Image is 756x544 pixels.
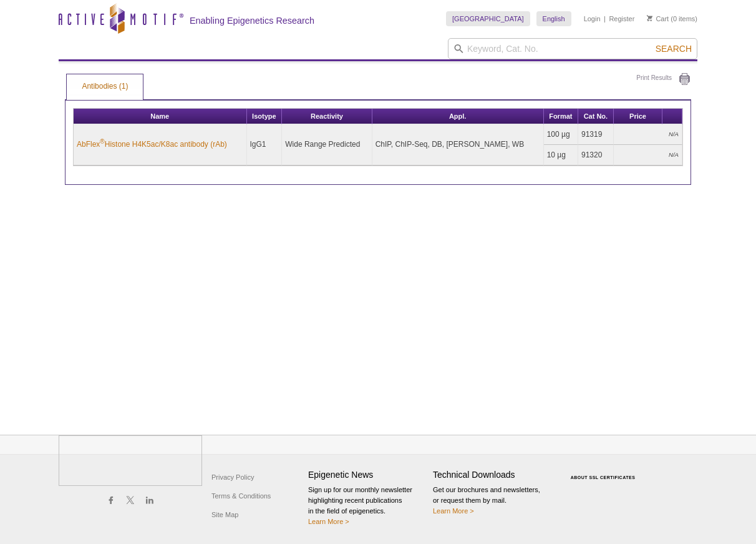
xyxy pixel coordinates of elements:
a: Site Map [208,505,241,524]
img: Your Cart [647,15,652,21]
a: ABOUT SSL CERTIFICATES [571,475,636,480]
a: [GEOGRAPHIC_DATA] [446,11,530,26]
span: Search [656,44,692,54]
td: 91320 [578,145,614,166]
th: Price [614,109,663,124]
img: Active Motif, [59,435,202,486]
th: Appl. [372,109,544,124]
input: Keyword, Cat. No. [448,38,697,59]
td: IgG1 [247,124,283,166]
td: 91319 [578,124,614,145]
td: 10 µg [544,145,578,166]
th: Format [544,109,578,124]
a: Terms & Conditions [208,487,274,505]
table: Click to Verify - This site chose Symantec SSL for secure e-commerce and confidential communicati... [558,457,651,485]
li: (0 items) [647,11,697,26]
a: Privacy Policy [208,468,257,487]
sup: ® [100,138,104,145]
p: Sign up for our monthly newsletter highlighting recent publications in the field of epigenetics. [308,485,427,527]
td: N/A [614,145,682,166]
h4: Technical Downloads [433,470,551,480]
li: | [604,11,606,26]
th: Cat No. [578,109,614,124]
td: 100 µg [544,124,578,145]
a: Antibodies (1) [67,74,143,99]
a: Cart [647,14,669,23]
td: N/A [614,124,682,145]
a: Learn More > [308,518,349,525]
a: Learn More > [433,507,474,515]
h2: Enabling Epigenetics Research [190,15,314,26]
a: AbFlex®Histone H4K5ac/K8ac antibody (rAb) [77,139,227,150]
a: Login [584,14,601,23]
h4: Epigenetic News [308,470,427,480]
td: Wide Range Predicted [282,124,372,166]
a: Register [609,14,634,23]
th: Reactivity [282,109,372,124]
button: Search [652,43,695,54]
p: Get our brochures and newsletters, or request them by mail. [433,485,551,517]
th: Name [74,109,247,124]
a: English [536,11,571,26]
td: ChIP, ChIP-Seq, DB, [PERSON_NAME], WB [372,124,544,166]
th: Isotype [247,109,283,124]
